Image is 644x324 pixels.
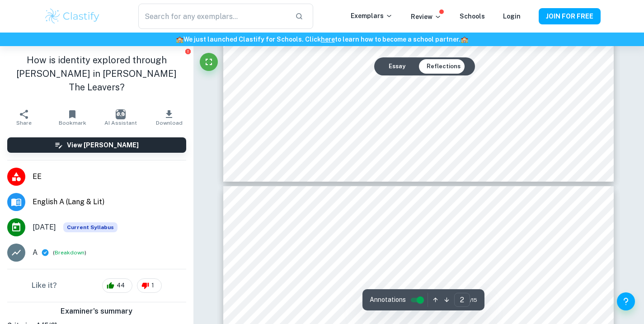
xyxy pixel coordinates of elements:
span: 🏫 [461,36,468,43]
span: Bookmark [59,120,86,126]
span: / 15 [470,296,477,304]
button: Reflections [419,59,468,74]
span: AI Assistant [104,120,137,126]
button: Bookmark [48,105,97,130]
img: Clastify logo [44,7,101,25]
input: Search for any exemplars... [138,4,287,29]
div: 44 [102,278,132,293]
button: Breakdown [55,249,85,257]
p: A [33,247,38,258]
div: 1 [137,278,162,293]
span: Current Syllabus [63,222,118,232]
button: AI Assistant [97,105,145,130]
a: here [321,36,335,43]
button: Fullscreen [200,53,218,71]
span: ( ) [53,249,86,257]
button: JOIN FOR FREE [539,8,601,24]
h6: Like it? [32,280,57,291]
button: Help and Feedback [617,292,635,310]
a: Schools [460,13,485,20]
button: Download [145,105,193,130]
h6: We just launched Clastify for Schools. Click to learn how to become a school partner. [2,34,642,44]
img: AI Assistant [116,109,126,119]
span: 44 [112,281,130,290]
span: English A (Lang & Lit) [33,197,186,207]
h6: View [PERSON_NAME] [67,140,139,150]
h1: How is identity explored through [PERSON_NAME] in [PERSON_NAME] The Leavers? [7,53,186,94]
button: View [PERSON_NAME] [7,137,186,153]
span: 1 [146,281,159,290]
h6: Examiner's summary [4,306,190,317]
button: Report issue [185,48,192,55]
span: Share [16,120,32,126]
span: 🏫 [176,36,183,43]
p: Exemplars [351,11,393,21]
span: Annotations [370,295,406,305]
p: Review [411,12,442,22]
span: Download [156,120,183,126]
span: EE [33,171,186,182]
a: Login [503,13,521,20]
div: This exemplar is based on the current syllabus. Feel free to refer to it for inspiration/ideas wh... [63,222,118,232]
span: [DATE] [33,222,56,233]
button: Essay [381,59,413,74]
